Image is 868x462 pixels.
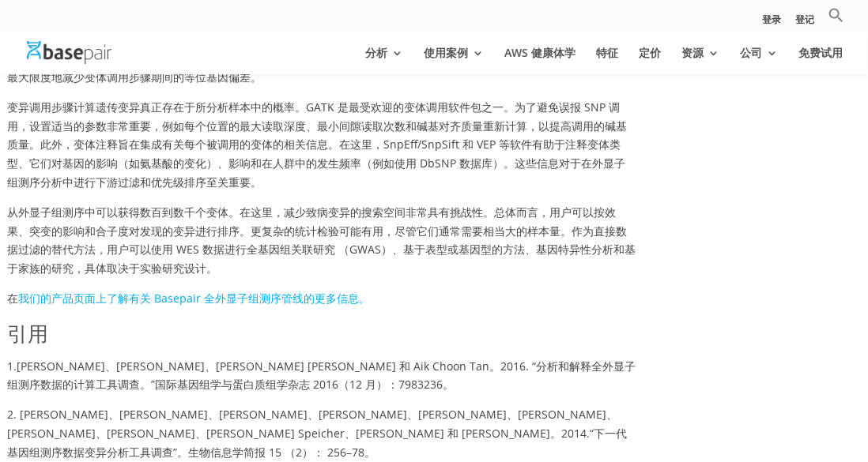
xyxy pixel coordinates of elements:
[7,357,636,406] p: 1.
[7,319,636,357] h2: 引用
[27,41,111,64] img: 碱基对
[596,47,618,74] a: 特征
[7,205,636,276] span: 从外显子组测序中可以获得数百到数千个变体。在这里，减少致病变异的搜索空间非常具有挑战性。总体而言，用户可以按效果、突变的影响和合子度对发现的变异进行排序。更复杂的统计检验可能有用，尽管它们通常需...
[762,15,781,32] a: 登录
[7,291,370,306] span: 在
[18,291,370,306] a: 我们的产品页面上了解有关 Basepair 全外显子组测序管线的更多信息。
[7,100,627,190] span: 变异调用步骤计算遗传变异真正存在于所分析样本中的概率。GATK 是最受欢迎的变体调用软件包之一。为了避免误报 SNP 调用，设置适当的参数非常重要，例如每个位置的最大读取深度、最小间隙读取次数和...
[681,47,719,74] a: 资源
[564,348,849,443] iframe: Drift Widget Chat Controller
[828,7,844,32] a: 搜索图标链接
[798,47,843,74] a: 免费试用
[504,47,576,74] a: AWS 健康体学
[828,7,844,23] svg: 搜索
[795,15,814,32] a: 登记
[7,359,636,393] span: [PERSON_NAME]、[PERSON_NAME]、[PERSON_NAME] [PERSON_NAME] 和 Aik Choon Tan。2016. “分析和解释全外显子组测序数据的计算工...
[7,407,627,460] span: 2. [PERSON_NAME]、[PERSON_NAME]、[PERSON_NAME]、[PERSON_NAME]、[PERSON_NAME]、[PERSON_NAME]、[PERSON_NA...
[365,47,403,74] a: 分析
[639,47,661,74] a: 定价
[740,47,778,74] a: 公司
[424,47,484,74] a: 使用案例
